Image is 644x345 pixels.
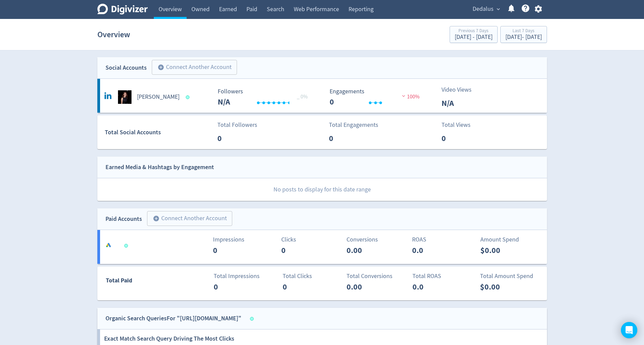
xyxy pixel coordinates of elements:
span: Data last synced: 17 Sep 2025, 7:02am (AEST) [250,317,256,321]
p: 0.0 [412,281,451,293]
p: Video Views [442,85,480,94]
p: Clicks [281,235,342,244]
div: Last 7 Days [505,28,542,34]
img: Therese Williams undefined [118,90,132,104]
p: 0 [329,132,368,144]
div: [DATE] - [DATE] [505,34,542,40]
h5: [PERSON_NAME] [137,93,180,101]
span: add_circle [158,64,164,71]
span: add_circle [153,215,160,222]
div: Total Paid [98,276,172,289]
a: Impressions0Clicks0Conversions0.00ROAS0.0Amount Spend$0.00 [97,230,547,264]
div: Open Intercom Messenger [621,322,637,338]
p: Conversions [347,235,408,244]
div: Earned Media & Hashtags by Engagement [105,162,214,172]
a: Therese Williams undefined[PERSON_NAME] Followers --- _ 0% Followers N/A Engagements 0 Engagement... [97,79,547,113]
p: 0.00 [347,281,385,293]
span: Data last synced: 17 Sep 2025, 1:01am (AEST) [124,244,130,248]
span: Dedalus [473,4,494,15]
p: 0.00 [347,244,385,256]
a: Connect Another Account [142,212,232,226]
p: Total ROAS [412,272,474,281]
p: Total Impressions [214,272,275,281]
span: _ 0% [297,93,308,100]
p: 0 [213,244,252,256]
img: negative-performance.svg [400,93,407,98]
p: 0 [214,281,253,293]
span: Data last synced: 16 Sep 2025, 9:01pm (AEST) [186,95,191,99]
a: Connect Another Account [147,61,237,75]
svg: Followers --- [214,88,316,106]
p: Total Followers [217,120,257,130]
span: 100% [400,93,420,100]
p: 0 [217,132,256,144]
div: Social Accounts [105,63,147,73]
div: Paid Accounts [105,214,142,224]
button: Connect Another Account [152,60,237,75]
button: Connect Another Account [147,211,232,226]
div: Organic Search Queries For "[URL][DOMAIN_NAME]" [105,314,241,323]
h1: Overview [97,24,130,45]
p: ROAS [412,235,473,244]
p: Total Conversions [347,272,408,281]
p: Amount Spend [480,235,542,244]
p: 0 [283,281,321,293]
p: $0.00 [480,244,519,256]
button: Previous 7 Days[DATE] - [DATE] [450,26,498,43]
svg: Engagements 0 [326,88,428,106]
div: Previous 7 Days [455,28,493,34]
button: Dedalus [470,4,502,15]
p: No posts to display for this date range [98,178,547,201]
p: Total Amount Spend [480,272,541,281]
p: 0 [442,132,480,144]
p: 0 [281,244,320,256]
p: Total Clicks [283,272,344,281]
div: [DATE] - [DATE] [455,34,493,40]
p: N/A [442,97,480,109]
p: Total Views [442,120,480,130]
p: Impressions [213,235,274,244]
p: $0.00 [480,281,519,293]
p: Total Engagements [329,120,378,130]
p: 0.0 [412,244,451,256]
span: expand_more [495,6,501,12]
div: Total Social Accounts [105,128,213,137]
button: Last 7 Days[DATE]- [DATE] [500,26,547,43]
